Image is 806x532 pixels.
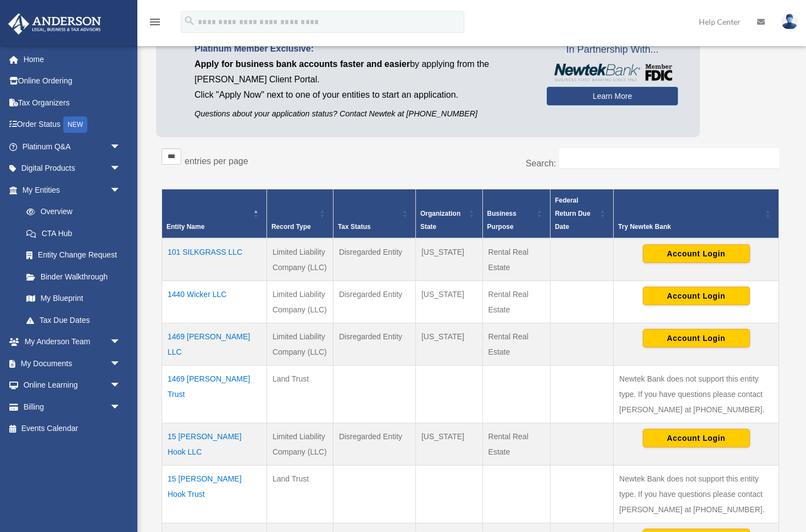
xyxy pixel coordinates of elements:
[194,87,530,103] p: Click "Apply Now" next to one of your entities to start an application.
[8,331,137,353] a: My Anderson Teamarrow_drop_down
[482,423,550,465] td: Rental Real Estate
[333,281,415,323] td: Disregarded Entity
[643,290,750,299] a: Account Login
[482,323,550,365] td: Rental Real Estate
[487,210,516,231] span: Business Purpose
[15,288,137,310] a: My Blueprint
[110,158,132,180] span: arrow_drop_down
[194,59,410,69] span: Apply for business bank accounts faster and easier
[15,222,137,244] a: CTA Hub
[643,429,750,447] button: Account Login
[8,374,137,396] a: Online Learningarrow_drop_down
[162,238,267,281] td: 101 SILKGRASS LLC
[110,396,132,418] span: arrow_drop_down
[271,223,311,231] span: Record Type
[266,423,333,465] td: Limited Liability Company (LLC)
[415,323,482,365] td: [US_STATE]
[547,87,678,105] a: Learn More
[550,189,613,238] th: Federal Return Due Date: Activate to sort
[643,433,750,441] a: Account Login
[266,465,333,523] td: Land Trust
[643,287,750,305] button: Account Login
[643,329,750,348] button: Account Login
[338,223,371,231] span: Tax Status
[415,423,482,465] td: [US_STATE]
[162,365,267,423] td: 1469 [PERSON_NAME] Trust
[781,14,798,30] img: User Pic
[333,323,415,365] td: Disregarded Entity
[110,374,132,397] span: arrow_drop_down
[555,197,591,231] span: Federal Return Due Date
[162,281,267,323] td: 1440 Wicker LLC
[266,281,333,323] td: Limited Liability Company (LLC)
[8,70,137,92] a: Online Ordering
[420,210,460,231] span: Organization State
[162,465,267,523] td: 15 [PERSON_NAME] Hook Trust
[8,48,137,70] a: Home
[162,189,267,238] th: Entity Name: Activate to invert sorting
[184,15,196,27] i: search
[148,15,162,29] i: menu
[266,238,333,281] td: Limited Liability Company (LLC)
[415,281,482,323] td: [US_STATE]
[110,352,132,375] span: arrow_drop_down
[8,158,137,180] a: Digital Productsarrow_drop_down
[333,238,415,281] td: Disregarded Entity
[482,189,550,238] th: Business Purpose: Activate to sort
[110,331,132,354] span: arrow_drop_down
[8,396,137,418] a: Billingarrow_drop_down
[5,13,104,35] img: Anderson Advisors Platinum Portal
[8,418,137,440] a: Events Calendar
[643,244,750,263] button: Account Login
[8,352,137,374] a: My Documentsarrow_drop_down
[185,156,248,166] label: entries per page
[15,309,137,331] a: Tax Due Dates
[552,64,672,81] img: NewtekBankLogoSM.png
[614,365,779,423] td: Newtek Bank does not support this entity type. If you have questions please contact [PERSON_NAME]...
[194,57,530,87] p: by applying from the [PERSON_NAME] Client Portal.
[162,323,267,365] td: 1469 [PERSON_NAME] LLC
[643,333,750,341] a: Account Login
[482,238,550,281] td: Rental Real Estate
[63,116,87,133] div: NEW
[333,189,415,238] th: Tax Status: Activate to sort
[482,281,550,323] td: Rental Real Estate
[15,244,137,266] a: Entity Change Request
[266,189,333,238] th: Record Type: Activate to sort
[15,266,137,288] a: Binder Walkthrough
[194,107,530,121] p: Questions about your application status? Contact Newtek at [PHONE_NUMBER]
[618,220,762,233] div: Try Newtek Bank
[415,189,482,238] th: Organization State: Activate to sort
[643,248,750,257] a: Account Login
[614,465,779,523] td: Newtek Bank does not support this entity type. If you have questions please contact [PERSON_NAME]...
[266,323,333,365] td: Limited Liability Company (LLC)
[8,92,137,114] a: Tax Organizers
[266,365,333,423] td: Land Trust
[8,136,137,158] a: Platinum Q&Aarrow_drop_down
[110,179,132,201] span: arrow_drop_down
[8,114,137,136] a: Order StatusNEW
[415,238,482,281] td: [US_STATE]
[166,223,204,231] span: Entity Name
[614,189,779,238] th: Try Newtek Bank : Activate to sort
[333,423,415,465] td: Disregarded Entity
[148,19,162,29] a: menu
[547,41,678,59] span: In Partnership With...
[110,136,132,158] span: arrow_drop_down
[194,41,530,57] p: Platinum Member Exclusive:
[15,201,132,223] a: Overview
[162,423,267,465] td: 15 [PERSON_NAME] Hook LLC
[8,179,137,201] a: My Entitiesarrow_drop_down
[526,159,556,168] label: Search:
